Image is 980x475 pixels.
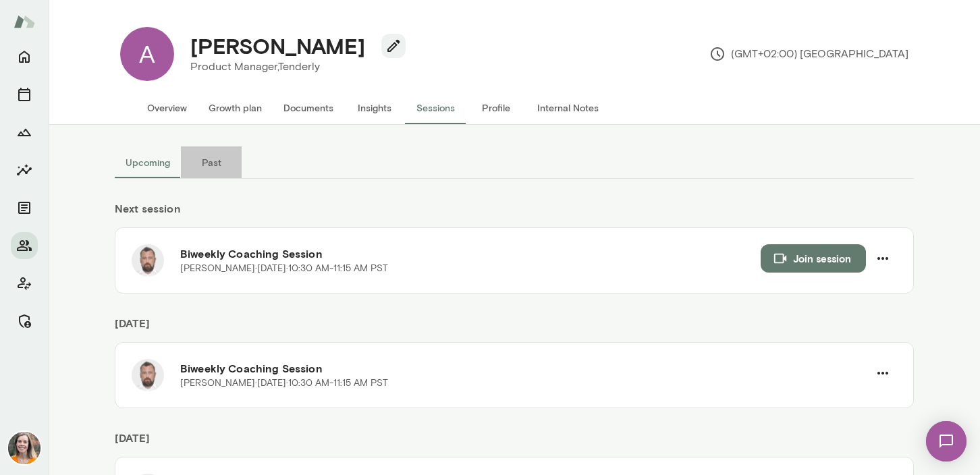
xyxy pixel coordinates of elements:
h4: [PERSON_NAME] [190,33,365,59]
h6: [DATE] [115,430,914,457]
p: [PERSON_NAME] · [DATE] · 10:30 AM-11:15 AM PST [180,262,388,275]
button: Documents [11,194,38,221]
div: A [120,27,174,81]
button: Profile [466,92,526,124]
button: Upcoming [115,146,181,179]
h6: Biweekly Coaching Session [180,360,869,376]
button: Growth plan [198,92,273,124]
button: Insights [344,92,405,124]
p: [PERSON_NAME] · [DATE] · 10:30 AM-11:15 AM PST [180,376,388,390]
h6: Biweekly Coaching Session [180,246,761,262]
button: Past [181,146,242,179]
button: Members [11,232,38,259]
button: Documents [273,92,344,124]
p: Product Manager, Tenderly [190,59,395,75]
button: Manage [11,308,38,335]
button: Internal Notes [526,92,609,124]
p: (GMT+02:00) [GEOGRAPHIC_DATA] [709,46,908,62]
button: Overview [136,92,198,124]
div: basic tabs example [115,146,914,179]
button: Home [11,43,38,70]
button: Sessions [405,92,466,124]
button: Client app [11,270,38,297]
button: Insights [11,157,38,184]
button: Growth Plan [11,119,38,146]
h6: Next session [115,200,914,227]
img: Carrie Kelly [8,432,40,464]
button: Sessions [11,81,38,108]
img: Mento [13,9,35,34]
h6: [DATE] [115,315,914,342]
button: Join session [761,244,866,273]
